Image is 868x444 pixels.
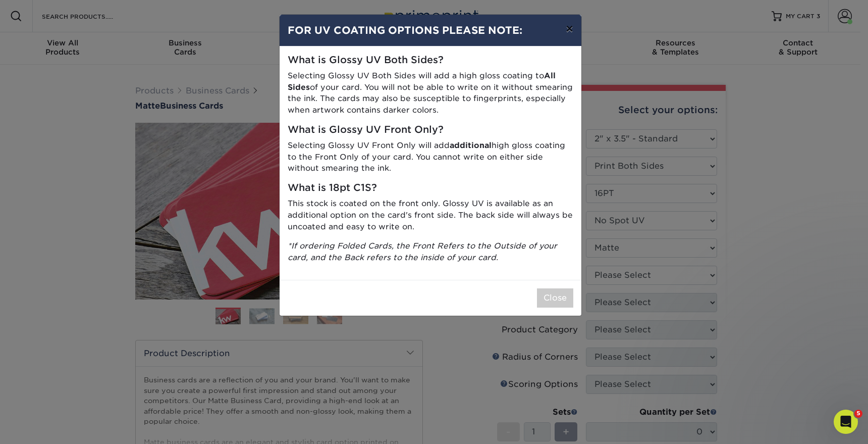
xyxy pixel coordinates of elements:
[288,140,573,174] p: Selecting Glossy UV Front Only will add high gloss coating to the Front Only of your card. You ca...
[834,410,858,434] iframe: Intercom live chat
[288,23,573,38] h4: FOR UV COATING OPTIONS PLEASE NOTE:
[288,71,556,92] strong: All Sides
[288,198,573,232] p: This stock is coated on the front only. Glossy UV is available as an additional option on the car...
[288,124,573,136] h5: What is Glossy UV Front Only?
[288,241,557,262] i: *If ordering Folded Cards, the Front Refers to the Outside of your card, and the Back refers to t...
[288,70,573,116] p: Selecting Glossy UV Both Sides will add a high gloss coating to of your card. You will not be abl...
[537,288,573,308] button: Close
[288,55,573,66] h5: What is Glossy UV Both Sides?
[854,410,862,418] span: 5
[450,140,492,150] strong: additional
[558,15,581,43] button: ×
[288,182,573,194] h5: What is 18pt C1S?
